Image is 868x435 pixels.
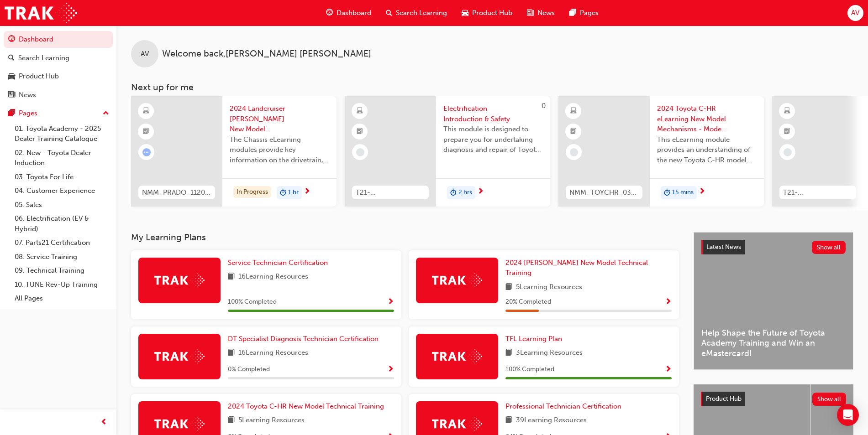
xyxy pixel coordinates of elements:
[432,349,482,363] img: Trak
[280,187,286,199] span: duration-icon
[516,415,587,426] span: 39 Learning Resources
[100,417,107,428] span: prev-icon
[783,187,852,198] span: T21-PTEN_PETROL_PRE_EXAM
[4,105,113,122] button: Pages
[569,187,639,198] span: NMM_TOYCHR_032024_MODULE_1
[570,126,577,138] span: booktick-icon
[11,236,113,250] a: 07. Parts21 Certification
[694,232,853,370] a: Latest NewsShow allHelp Shape the Future of Toyota Academy Training and Win an eMastercard!
[505,402,621,410] span: Professional Technician Certification
[664,187,670,199] span: duration-icon
[472,8,512,18] span: Product Hub
[131,96,337,207] a: NMM_PRADO_112024_MODULE_22024 Landcruiser [PERSON_NAME] New Model Mechanisms - Chassis 2The Chass...
[505,335,562,343] span: TFL Learning Plan
[542,102,546,110] span: 0
[11,212,113,236] a: 06. Electrification (EV & Hybrid)
[665,366,672,374] span: Show Progress
[570,148,578,156] span: learningRecordVerb_NONE-icon
[387,364,394,375] button: Show Progress
[812,393,847,406] button: Show all
[11,250,113,264] a: 08. Service Training
[141,49,149,59] span: AV
[228,364,270,375] span: 0 % Completed
[558,96,764,207] a: NMM_TOYCHR_032024_MODULE_12024 Toyota C-HR eLearning New Model Mechanisms - Model Outline (Module...
[238,271,308,283] span: 16 Learning Resources
[19,90,36,100] div: News
[386,7,392,19] span: search-icon
[131,232,679,243] h3: My Learning Plans
[537,8,555,18] span: News
[505,401,625,412] a: Professional Technician Certification
[337,8,371,18] span: Dashboard
[706,243,741,251] span: Latest News
[11,184,113,198] a: 04. Customer Experience
[228,402,384,410] span: 2024 Toyota C-HR New Model Technical Training
[505,258,672,278] a: 2024 [PERSON_NAME] New Model Technical Training
[527,7,534,19] span: news-icon
[562,4,606,22] a: pages-iconPages
[228,334,382,344] a: DT Specialist Diagnosis Technician Certification
[228,347,235,359] span: book-icon
[432,417,482,431] img: Trak
[345,96,550,207] a: 0T21-FOD_HVIS_PREREQElectrification Introduction & SafetyThis module is designed to prepare you f...
[154,273,205,287] img: Trak
[162,49,371,59] span: Welcome back , [PERSON_NAME] [PERSON_NAME]
[379,4,454,22] a: search-iconSearch Learning
[387,298,394,306] span: Show Progress
[458,187,472,198] span: 2 hrs
[154,349,205,363] img: Trak
[5,3,77,23] img: Trak
[228,259,328,267] span: Service Technician Certification
[11,170,113,184] a: 03. Toyota For Life
[228,297,277,307] span: 100 % Completed
[154,417,205,431] img: Trak
[462,7,468,19] span: car-icon
[4,31,113,48] a: Dashboard
[319,4,379,22] a: guage-iconDashboard
[837,404,859,426] div: Open Intercom Messenger
[288,187,299,198] span: 1 hr
[396,8,447,18] span: Search Learning
[516,347,583,359] span: 3 Learning Resources
[11,264,113,278] a: 09. Technical Training
[812,241,846,254] button: Show all
[228,335,379,343] span: DT Specialist Diagnosis Technician Certification
[142,187,211,198] span: NMM_PRADO_112024_MODULE_2
[4,68,113,85] a: Product Hub
[230,104,329,135] span: 2024 Landcruiser [PERSON_NAME] New Model Mechanisms - Chassis 2
[784,105,790,117] span: learningResourceType_ELEARNING-icon
[230,135,329,166] span: The Chassis eLearning modules provide key information on the drivetrain, suspension, brake and st...
[701,328,846,359] span: Help Shape the Future of Toyota Academy Training and Win an eMastercard!
[569,7,576,19] span: pages-icon
[851,8,859,18] span: AV
[699,188,705,196] span: next-icon
[505,282,512,293] span: book-icon
[238,415,305,426] span: 5 Learning Resources
[8,109,15,118] span: pages-icon
[505,347,512,359] span: book-icon
[665,298,672,306] span: Show Progress
[8,72,15,81] span: car-icon
[116,82,868,93] h3: Next up for me
[432,273,482,287] img: Trak
[657,135,757,166] span: This eLearning module provides an understanding of the new Toyota C-HR model line-up and their Ka...
[672,187,694,198] span: 15 mins
[11,122,113,146] a: 01. Toyota Academy - 2025 Dealer Training Catalogue
[4,29,113,105] button: DashboardSearch LearningProduct HubNews
[19,71,59,82] div: Product Hub
[228,258,331,268] a: Service Technician Certification
[784,126,790,138] span: booktick-icon
[701,240,846,254] a: Latest NewsShow all
[356,148,364,156] span: learningRecordVerb_NONE-icon
[505,334,566,344] a: TFL Learning Plan
[143,126,149,138] span: booktick-icon
[11,291,113,306] a: All Pages
[706,395,742,403] span: Product Hub
[11,146,113,170] a: 02. New - Toyota Dealer Induction
[516,282,582,293] span: 5 Learning Resources
[454,4,520,22] a: car-iconProduct Hub
[4,87,113,104] a: News
[357,105,363,117] span: learningResourceType_ELEARNING-icon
